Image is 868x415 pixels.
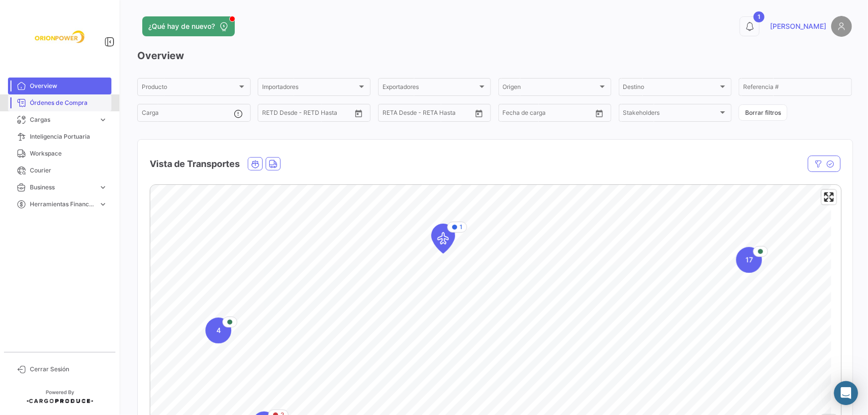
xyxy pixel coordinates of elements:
[30,200,95,209] span: Herramientas Financieras
[262,111,280,118] input: Desde
[266,158,280,170] button: Land
[351,106,366,121] button: Open calendar
[407,111,450,118] input: Hasta
[8,78,111,94] a: Overview
[592,106,607,121] button: Open calendar
[623,111,719,118] span: Stakeholders
[8,145,111,162] a: Workspace
[770,21,826,31] span: [PERSON_NAME]
[431,224,455,253] div: Map marker
[528,111,571,118] input: Hasta
[30,115,95,124] span: Cargas
[216,326,221,335] span: 4
[248,158,262,170] button: Ocean
[8,94,111,111] a: Órdenes de Compra
[287,111,330,118] input: Hasta
[834,381,858,405] div: Abrir Intercom Messenger
[148,21,215,31] span: ¿Qué hay de nuevo?
[150,157,240,171] h4: Vista de Transportes
[30,98,107,107] span: Órdenes de Compra
[137,49,852,63] h3: Overview
[623,85,719,92] span: Destino
[736,247,762,273] div: Map marker
[30,166,107,175] span: Courier
[8,128,111,145] a: Inteligencia Portuaria
[503,111,521,118] input: Desde
[30,149,107,158] span: Workspace
[142,85,237,92] span: Producto
[98,115,107,124] span: expand_more
[98,200,107,209] span: expand_more
[98,183,107,192] span: expand_more
[739,104,787,121] button: Borrar filtros
[30,82,107,90] span: Overview
[831,16,852,37] img: placeholder-user.png
[8,162,111,179] a: Courier
[205,318,231,343] div: Map marker
[30,183,95,192] span: Business
[822,190,836,204] button: Enter fullscreen
[30,365,107,374] span: Cerrar Sesión
[460,223,463,232] span: 1
[142,16,235,36] button: ¿Qué hay de nuevo?
[30,132,107,141] span: Inteligencia Portuaria
[746,255,753,265] span: 17
[472,106,486,121] button: Open calendar
[383,85,478,92] span: Exportadores
[262,85,358,92] span: Importadores
[35,12,85,62] img: f26a05d0-2fea-4301-a0f6-b8409df5d1eb.jpeg
[383,111,400,118] input: Desde
[503,85,598,92] span: Origen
